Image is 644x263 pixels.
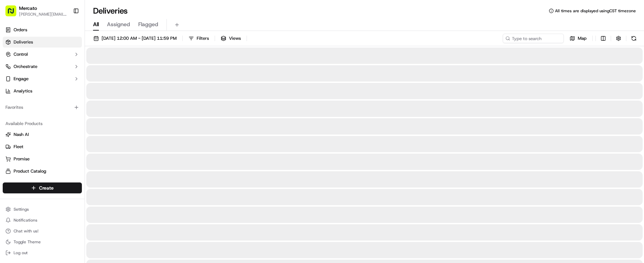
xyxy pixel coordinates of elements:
button: Refresh [629,34,639,43]
button: Control [3,49,82,60]
span: Toggle Theme [14,239,41,245]
button: [PERSON_NAME][EMAIL_ADDRESS][PERSON_NAME][DOMAIN_NAME] [19,12,68,17]
button: Mercato[PERSON_NAME][EMAIL_ADDRESS][PERSON_NAME][DOMAIN_NAME] [3,3,70,19]
button: Orchestrate [3,61,82,72]
a: Nash AI [5,131,79,138]
span: Flagged [138,20,158,29]
button: Map [567,34,590,43]
span: Filters [197,35,209,41]
h1: Deliveries [93,5,128,16]
a: Promise [5,156,79,162]
button: Log out [3,248,82,258]
a: Analytics [3,86,82,97]
button: Notifications [3,215,82,225]
span: Product Catalog [14,168,46,174]
button: Toggle Theme [3,237,82,247]
button: Create [3,182,82,193]
button: Product Catalog [3,166,82,177]
span: Assigned [107,20,130,29]
span: Settings [14,207,29,212]
a: Orders [3,24,82,35]
button: Mercato [19,5,37,12]
button: Views [218,34,244,43]
span: Map [578,35,587,41]
button: Settings [3,205,82,214]
a: Product Catalog [5,168,79,174]
div: Available Products [3,118,82,129]
span: Views [229,35,241,41]
button: [DATE] 12:00 AM - [DATE] 11:59 PM [90,34,180,43]
span: Fleet [14,144,23,150]
span: Orchestrate [14,64,37,70]
button: Nash AI [3,129,82,140]
button: Filters [185,34,212,43]
span: Notifications [14,217,37,223]
div: Favorites [3,102,82,113]
span: Chat with us! [14,228,38,234]
a: Fleet [5,144,79,150]
span: Create [39,185,54,191]
span: Engage [14,76,29,82]
button: Fleet [3,141,82,152]
span: Orders [14,27,27,33]
span: Log out [14,250,28,256]
button: Engage [3,73,82,84]
span: All times are displayed using CST timezone [555,8,636,14]
a: Deliveries [3,37,82,48]
span: Control [14,51,28,57]
button: Promise [3,154,82,164]
span: Nash AI [14,131,29,138]
button: Chat with us! [3,226,82,236]
span: Deliveries [14,39,33,45]
span: Promise [14,156,30,162]
span: Analytics [14,88,32,94]
span: All [93,20,99,29]
input: Type to search [503,34,564,43]
span: [DATE] 12:00 AM - [DATE] 11:59 PM [102,35,177,41]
